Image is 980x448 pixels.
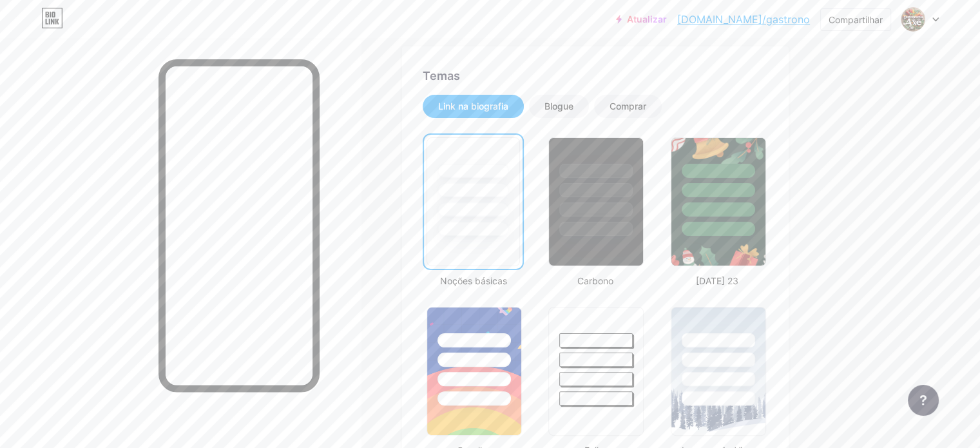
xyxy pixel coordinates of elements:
[677,12,810,27] a: [DOMAIN_NAME]/gastrono
[544,101,573,112] font: Blogue
[610,101,646,112] font: Comprar
[829,14,883,25] font: Compartilhar
[677,13,810,26] font: [DOMAIN_NAME]/gastrono
[627,14,667,24] font: Atualizar
[438,101,508,112] font: Link na biografia
[901,7,925,32] img: Gastronomia do Axé
[577,275,613,286] font: Carbono
[440,275,507,286] font: Noções básicas
[696,275,738,286] font: [DATE] 23
[423,69,460,83] font: Temas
